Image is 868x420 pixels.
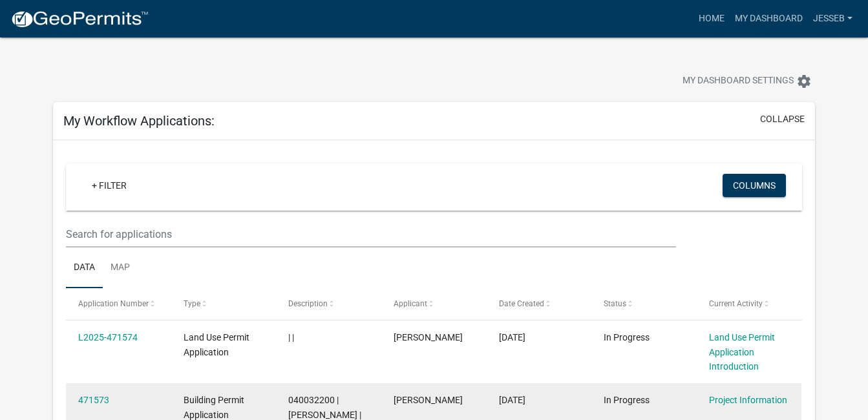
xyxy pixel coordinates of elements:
[184,332,249,357] span: Land Use Permit Application
[171,288,277,319] datatable-header-cell: Type
[394,299,427,308] span: Applicant
[288,332,294,342] span: | |
[672,68,822,94] button: My Dashboard Settingssettings
[276,288,381,319] datatable-header-cell: Description
[683,74,794,89] span: My Dashboard Settings
[709,395,787,405] a: Project Information
[697,288,802,319] datatable-header-cell: Current Activity
[796,74,812,89] i: settings
[78,395,109,405] a: 471573
[78,332,138,342] a: L2025-471574
[63,113,215,129] h5: My Workflow Applications:
[499,299,544,308] span: Date Created
[66,288,171,319] datatable-header-cell: Application Number
[81,174,137,197] a: + Filter
[486,288,591,319] datatable-header-cell: Date Created
[394,332,463,342] span: Jesse Brenny
[808,6,858,31] a: Jesseb
[184,299,200,308] span: Type
[394,395,463,405] span: Jesse Brenny
[288,299,328,308] span: Description
[78,299,149,308] span: Application Number
[591,288,697,319] datatable-header-cell: Status
[709,332,775,372] a: Land Use Permit Application Introduction
[760,112,805,126] button: collapse
[693,6,730,31] a: Home
[604,299,626,308] span: Status
[66,247,103,289] a: Data
[381,288,487,319] datatable-header-cell: Applicant
[730,6,808,31] a: My Dashboard
[499,332,525,342] span: 08/30/2025
[604,395,650,405] span: In Progress
[184,395,244,420] span: Building Permit Application
[723,174,786,197] button: Columns
[66,221,676,247] input: Search for applications
[103,247,138,289] a: Map
[709,299,763,308] span: Current Activity
[604,332,650,342] span: In Progress
[499,395,525,405] span: 08/30/2025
